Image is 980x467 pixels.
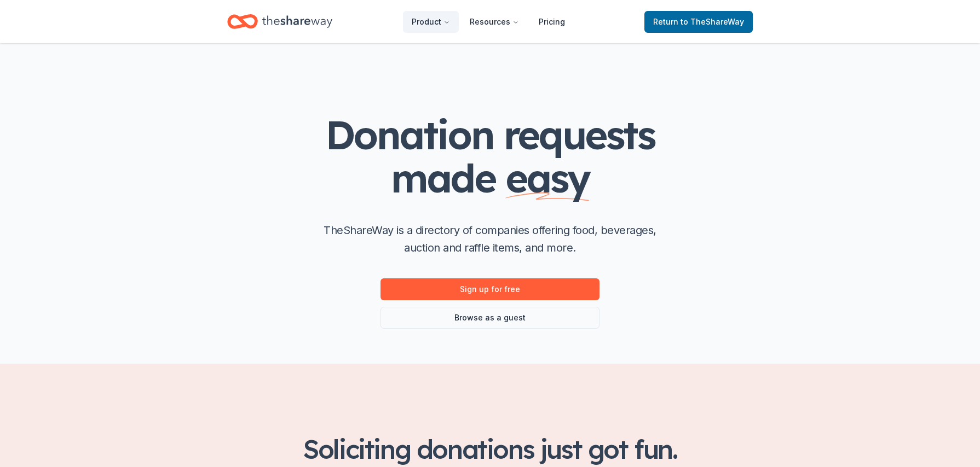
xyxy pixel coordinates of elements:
button: Product [403,11,459,33]
a: Sign up for free [381,278,599,300]
span: easy [505,153,590,202]
p: TheShareWay is a directory of companies offering food, beverages, auction and raffle items, and m... [315,221,665,256]
a: Pricing [530,11,574,33]
span: to TheShareWay [681,17,744,26]
a: Home [227,9,332,34]
span: Return [653,15,744,28]
nav: Main [403,9,574,34]
button: Resources [461,11,528,33]
h1: Donation requests made [271,113,709,200]
a: Returnto TheShareWay [644,11,753,33]
a: Browse as a guest [381,307,599,329]
h2: Soliciting donations just got fun. [227,434,753,464]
